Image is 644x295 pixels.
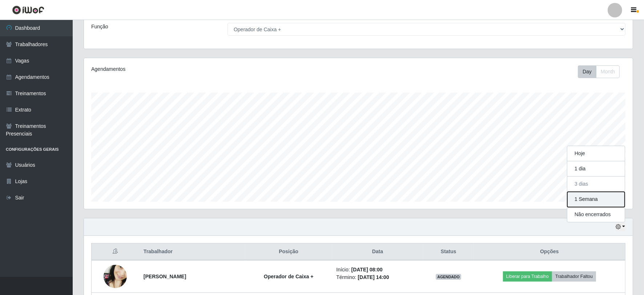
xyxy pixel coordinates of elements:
strong: Operador de Caixa + [264,274,314,279]
div: Toolbar with button groups [578,65,625,78]
th: Opções [474,243,625,260]
button: Trabalhador Faltou [552,271,596,282]
th: Status [423,243,474,260]
strong: [PERSON_NAME] [144,274,186,279]
button: 1 dia [567,161,625,177]
div: Agendamentos [91,65,307,73]
span: AGENDADO [436,274,461,280]
li: Início: [336,266,419,274]
button: Liberar para Trabalho [503,271,552,282]
th: Posição [245,243,332,260]
button: Hoje [567,146,625,161]
button: Month [596,65,620,78]
img: CoreUI Logo [12,5,44,15]
time: [DATE] 14:00 [358,274,389,280]
label: Função [91,23,108,31]
button: Day [578,65,596,78]
button: 3 dias [567,177,625,192]
div: First group [578,65,620,78]
li: Término: [336,274,419,281]
th: Trabalhador [139,243,245,260]
button: 1 Semana [567,192,625,207]
time: [DATE] 08:00 [351,267,383,272]
button: Não encerrados [567,207,625,222]
th: Data [332,243,423,260]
